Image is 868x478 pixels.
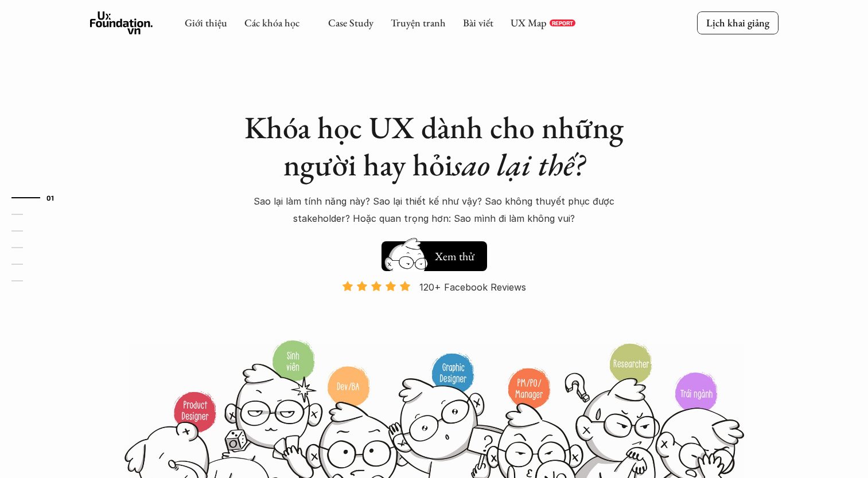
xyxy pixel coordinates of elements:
a: Giới thiệu [185,16,227,29]
p: Sao lại làm tính năng này? Sao lại thiết kế như vậy? Sao không thuyết phục được stakeholder? Hoặc... [233,193,635,228]
p: Lịch khai giảng [706,16,769,29]
a: Lịch khai giảng [697,11,779,34]
a: Xem thử [382,236,487,271]
p: 120+ Facebook Reviews [419,279,526,296]
a: Case Study [328,16,373,29]
a: UX Map [511,16,547,29]
em: sao lại thế? [453,144,585,185]
h5: Xem thử [433,248,476,264]
a: Các khóa học [244,16,299,29]
p: REPORT [552,19,573,26]
strong: 01 [46,193,55,201]
a: Bài viết [463,16,493,29]
a: Truyện tranh [391,16,446,29]
a: 120+ Facebook Reviews [332,280,536,338]
a: 01 [11,191,66,205]
h1: Khóa học UX dành cho những người hay hỏi [233,109,635,183]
